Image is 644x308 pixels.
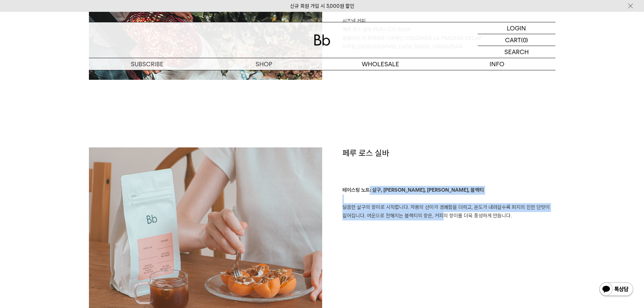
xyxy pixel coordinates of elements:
img: 로고 [314,34,330,46]
a: SHOP [206,58,322,70]
a: CART (0) [478,34,555,46]
p: INFO [439,58,555,70]
img: 카카오톡 채널 1:1 채팅 버튼 [599,282,634,298]
a: 신규 회원 가입 시 3,000원 할인 [290,3,354,9]
p: CART [505,34,521,46]
p: WHOLESALE [322,58,439,70]
h1: 페루 로스 실바 [342,147,555,186]
a: LOGIN [478,22,555,34]
a: SUBSCRIBE [89,58,206,70]
p: LOGIN [507,22,526,34]
p: 달콤한 살구의 향미로 시작합니다. 자몽의 산미가 경쾌함을 더하고, 온도가 내려갈수록 퍼지의 진한 단맛이 짙어집니다. 여운으로 전해지는 블랙티의 향은, 커피의 향미를 더욱 풍성... [342,186,555,220]
b: 테이스팅 노트: 살구, [PERSON_NAME], [PERSON_NAME], 블랙티 [342,187,484,193]
p: SEARCH [504,46,529,58]
p: (0) [521,34,528,46]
